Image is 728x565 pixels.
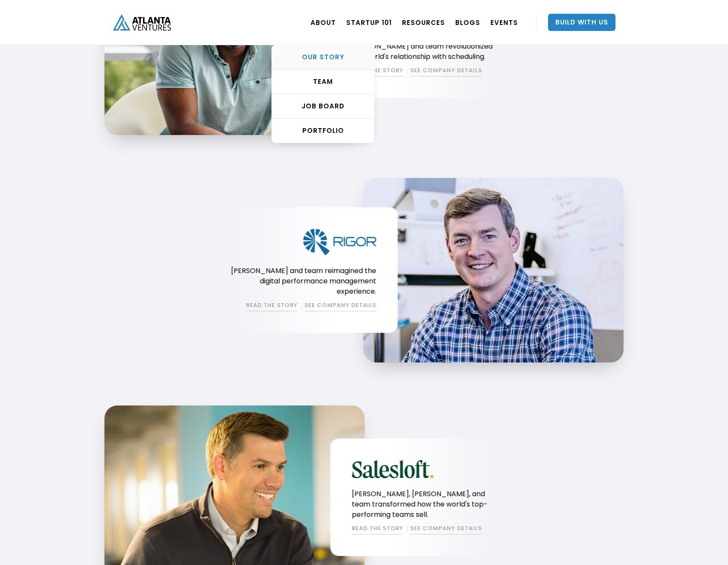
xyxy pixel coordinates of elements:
div: TEAM [272,77,374,86]
a: RESOURCES [402,10,445,34]
a: ABOUT [311,10,336,34]
img: salesloft logo [352,460,433,478]
a: Startup 101 [346,10,392,34]
div: OUR STORY [272,53,374,61]
a: READ THE STORY [246,301,298,312]
p: [PERSON_NAME] and team revolutionized the world's relationship with scheduling. [352,42,503,62]
a: READ THE STORY [352,524,403,534]
a: TEAM [272,70,374,94]
img: Rigor Logo [303,229,376,255]
a: READ THE STORY [352,67,403,77]
p: [PERSON_NAME] and team reimagined the digital performance management experience. [225,266,376,297]
a: BLOGS [455,10,480,34]
a: SEE COMPANY DETAILS [305,301,376,312]
div: Job Board [272,102,374,111]
a: OUR STORY [272,45,374,70]
p: [PERSON_NAME], [PERSON_NAME], and team transformed how the world's top-performing teams sell. [352,489,503,520]
div: | [301,301,302,312]
img: Craig Hyde, CEO of Rigor [363,178,624,362]
a: Build With Us [548,14,615,31]
a: SEE COMPANY DETAILS [410,67,482,77]
a: EVENTS [490,10,518,34]
a: Job Board [272,94,374,119]
div: PORTFOLIO [272,126,374,135]
a: PORTFOLIO [272,119,374,143]
a: SEE COMPANY DETAILS [410,524,482,534]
